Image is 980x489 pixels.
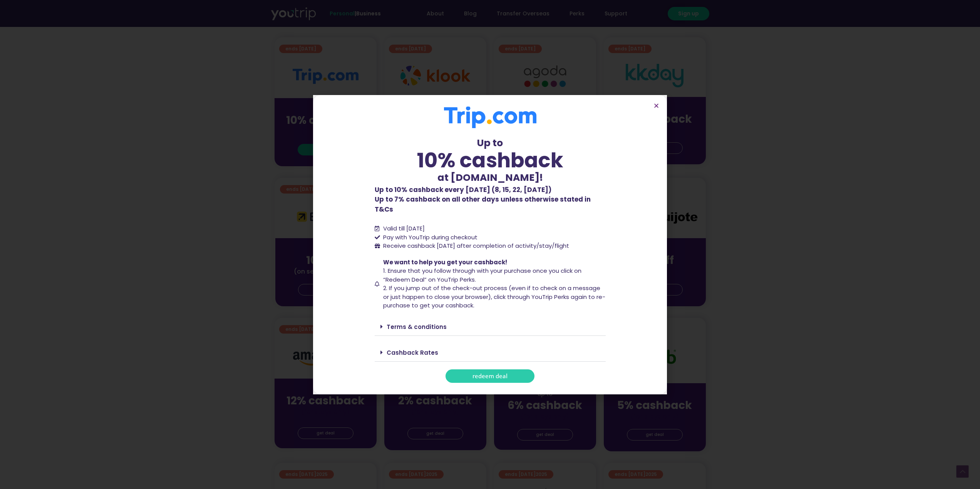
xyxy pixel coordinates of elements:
div: 10% cashback [375,150,606,170]
a: Close [653,103,659,108]
span: Valid till [DATE] [383,224,425,232]
span: redeem deal [472,373,508,379]
span: Pay with YouTrip during checkout [381,233,477,242]
a: redeem deal [446,369,534,383]
span: 1. Ensure that you follow through with your purchase once you click on “Redeem Deal” on YouTrip P... [383,267,581,284]
span: Receive cashback [DATE] after completion of activity/stay/flight [383,242,569,250]
a: Terms & conditions [387,323,447,331]
div: Terms & conditions [375,318,606,336]
b: Up to 10% cashback every [DATE] (8, 15, 22, [DATE]) [375,185,551,194]
span: We want to help you get your cashback! [383,258,507,266]
div: Up to at [DOMAIN_NAME]! [375,136,606,185]
div: Cashback Rates [375,344,606,362]
span: 2. If you jump out of the check-out process (even if to check on a message or just happen to clos... [383,284,605,309]
a: Cashback Rates [387,349,438,357]
p: Up to 7% cashback on all other days unless otherwise stated in T&Cs [375,185,606,215]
